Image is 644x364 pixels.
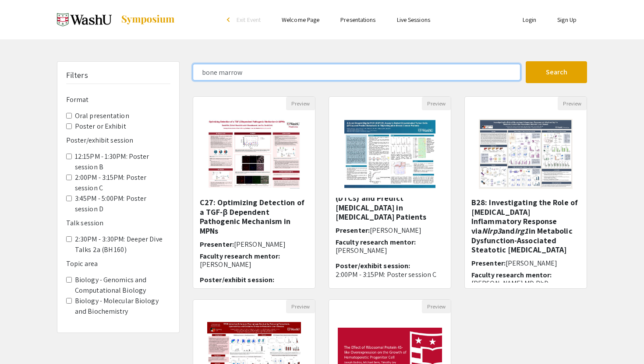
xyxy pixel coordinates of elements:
[422,300,451,313] button: Preview
[336,270,444,279] p: 2:00PM - 3:15PM: Poster session C
[471,259,580,267] h6: Presenter:
[397,16,430,24] a: Live Sessions
[340,16,375,24] a: Presentations
[75,296,170,317] label: Biology - Molecular Biology and Biochemistry
[75,121,126,132] label: Poster or Exhibit
[75,111,129,121] label: Oral presentation
[57,9,112,31] img: Spring 2025 Undergraduate Research Symposium
[470,110,581,198] img: <p>B28: Investigating the Role of Macrophage Inflammatory Response via <em>Nlrp3</em> and <em>Irg...
[370,226,421,235] span: [PERSON_NAME]
[7,325,37,357] iframe: Chat
[471,270,552,280] span: Faculty research mentor:
[66,219,170,227] h6: Talk session
[282,16,319,24] a: Welcome Page
[329,96,451,289] div: Open Presentation <p><strong>C32: A Novel Droplet Digital PCR (DDPCR) Assay to Detect Disseminate...
[66,259,170,268] h6: Topic area
[200,260,308,269] p: [PERSON_NAME]
[200,240,308,248] h6: Presenter:
[526,61,587,83] button: Search
[471,279,580,287] p: [PERSON_NAME] MD PhD
[227,17,232,22] div: arrow_back_ios
[286,300,315,313] button: Preview
[200,252,280,261] span: Faculty research mentor:
[482,226,501,236] em: Nlrp3
[336,238,416,247] span: Faculty research mentor:
[66,70,88,80] h5: Filters
[471,198,580,255] h5: B28: Investigating the Role of [MEDICAL_DATA] Inflammatory Response via and in Metabolic Dysfunct...
[286,97,315,110] button: Preview
[75,275,170,296] label: Biology - Genomics and Computational Biology
[200,275,274,284] span: Poster/exhibit session:
[557,16,577,24] a: Sign Up
[515,226,528,236] em: Irg1
[336,246,444,255] p: [PERSON_NAME]
[66,95,170,104] h6: Format
[464,96,587,289] div: Open Presentation <p>B28: Investigating the Role of Macrophage Inflammatory Response via <em>Nlrp...
[336,110,444,198] img: <p><strong>C32: A Novel Droplet Digital PCR (DDPCR) Assay to Detect Disseminated Tumor Cells (DTC...
[523,16,537,24] a: Login
[422,97,451,110] button: Preview
[57,9,175,31] a: Spring 2025 Undergraduate Research Symposium
[336,261,410,270] span: Poster/exhibit session:
[66,136,170,144] h6: Poster/exhibit session
[120,14,175,25] img: Symposium by ForagerOne
[193,64,520,80] input: Search Keyword(s) Or Author(s)
[336,226,444,234] h6: Presenter:
[198,110,309,198] img: <p>C27: Optimizing Detection of a TGF-β Dependent Pathogenic Mechanism in MPNs</p>
[75,234,170,255] label: 2:30PM - 3:30PM: Deeper Dive Talks 2a (BH 160)
[336,165,444,222] h5: C32: A Novel Droplet Digital PCR (DDPCR) Assay to Detect Disseminated Tumor Cells (DTCs) and Pred...
[234,240,286,249] span: [PERSON_NAME]
[237,16,261,24] span: Exit Event
[75,193,170,214] label: 3:45PM - 5:00PM: Poster session D
[193,96,315,289] div: Open Presentation <p>C27: Optimizing Detection of a TGF-β Dependent Pathogenic Mechanism in MPNs</p>
[75,172,170,193] label: 2:00PM - 3:15PM: Poster session C
[506,259,557,268] span: [PERSON_NAME]
[75,151,170,172] label: 12:15PM - 1:30PM: Poster session B
[200,198,308,235] h5: C27: Optimizing Detection of a TGF-β Dependent Pathogenic Mechanism in MPNs
[558,97,587,110] button: Preview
